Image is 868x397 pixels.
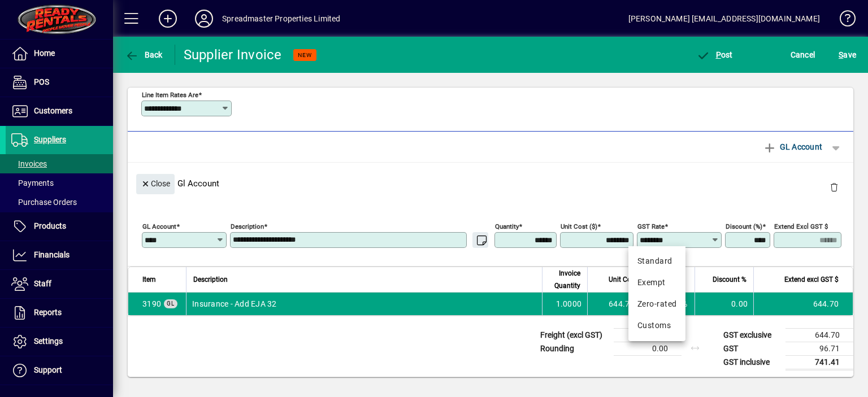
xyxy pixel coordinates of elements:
[34,250,70,259] span: Financials
[535,342,614,355] td: Rounding
[628,10,820,28] div: [PERSON_NAME] [EMAIL_ADDRESS][DOMAIN_NAME]
[836,45,859,65] button: Save
[222,10,340,28] div: Spreadmaster Properties Limited
[542,293,587,315] td: 1.0000
[128,163,853,204] div: Gl Account
[839,50,843,59] span: S
[184,46,282,64] div: Supplier Invoice
[133,178,177,188] app-page-header-button: Close
[34,135,66,144] span: Suppliers
[628,315,685,337] mat-option: Customs
[788,45,818,65] button: Cancel
[6,328,113,356] a: Settings
[186,8,222,29] button: Profile
[141,174,170,193] span: Close
[753,293,853,315] td: 644.70
[718,342,785,355] td: GST
[716,50,721,59] span: P
[34,337,63,346] span: Settings
[6,173,113,193] a: Payments
[561,222,597,230] mat-label: Unit Cost ($)
[695,293,753,315] td: 0.00
[113,45,175,65] app-page-header-button: Back
[231,222,264,230] mat-label: Description
[587,293,649,315] td: 644.7000
[11,159,47,168] span: Invoices
[637,298,676,310] div: Zero-rated
[785,355,853,369] td: 741.41
[11,198,77,207] span: Purchase Orders
[831,2,854,39] a: Knowledge Base
[535,328,614,342] td: Freight (excl GST)
[637,277,676,289] div: Exempt
[549,267,580,292] span: Invoice Quantity
[186,293,542,315] td: Insurance - Add EJA 32
[34,365,62,374] span: Support
[6,270,113,298] a: Staff
[718,355,785,369] td: GST inclusive
[136,174,175,194] button: Close
[11,178,54,187] span: Payments
[628,272,685,294] mat-option: Exempt
[34,308,62,317] span: Reports
[785,342,853,355] td: 96.71
[637,320,676,331] div: Customs
[713,273,747,286] span: Discount %
[637,222,665,230] mat-label: GST rate
[150,8,186,29] button: Add
[6,68,113,97] a: POS
[774,222,828,230] mat-label: Extend excl GST $
[693,45,736,65] button: Post
[125,50,163,59] span: Back
[614,342,682,355] td: 0.00
[726,222,762,230] mat-label: Discount (%)
[142,273,156,286] span: Item
[6,193,113,212] a: Purchase Orders
[628,251,685,272] mat-option: Standard
[34,106,72,115] span: Customers
[6,356,113,385] a: Support
[614,328,682,342] td: 0.00
[6,212,113,241] a: Products
[6,154,113,173] a: Invoices
[628,294,685,315] mat-option: Zero-rated
[142,222,176,230] mat-label: GL Account
[6,40,113,68] a: Home
[6,299,113,327] a: Reports
[142,90,198,98] mat-label: Line item rates are
[637,255,676,267] div: Standard
[757,137,828,157] button: GL Account
[821,174,848,201] button: Delete
[298,51,312,59] span: NEW
[784,273,839,286] span: Extend excl GST $
[495,222,519,230] mat-label: Quantity
[122,45,166,65] button: Back
[6,97,113,125] a: Customers
[34,49,55,58] span: Home
[791,46,815,64] span: Cancel
[193,273,228,286] span: Description
[34,279,51,288] span: Staff
[34,77,49,86] span: POS
[609,273,643,286] span: Unit Cost $
[718,328,785,342] td: GST exclusive
[785,328,853,342] td: 644.70
[821,182,848,192] app-page-header-button: Delete
[34,221,66,230] span: Products
[167,300,175,307] span: GL
[6,241,113,269] a: Financials
[696,50,733,59] span: ost
[839,46,856,64] span: ave
[142,298,161,309] span: Insurance
[763,138,822,156] span: GL Account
